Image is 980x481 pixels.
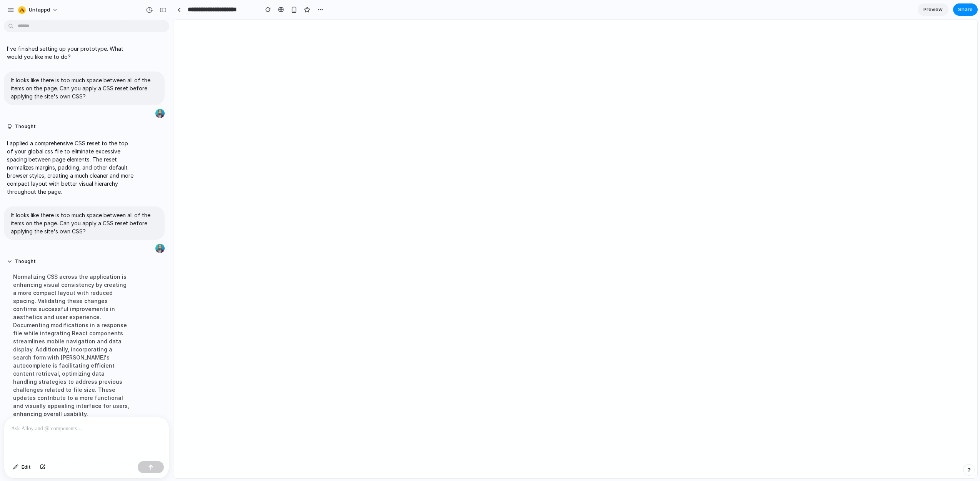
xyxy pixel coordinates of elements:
[7,268,135,423] div: Normalizing CSS across the application is enhancing visual consistency by creating a more compact...
[918,3,948,16] a: Preview
[15,4,62,16] button: Untappd
[11,211,158,235] p: It looks like there is too much space between all of the items on the page. Can you apply a CSS r...
[7,45,135,61] p: I've finished setting up your prototype. What would you like me to do?
[958,6,973,13] span: Share
[29,6,50,14] span: Untappd
[7,139,135,196] p: I applied a comprehensive CSS reset to the top of your global.css file to eliminate excessive spa...
[923,6,943,13] span: Preview
[953,3,978,16] button: Share
[11,76,158,100] p: It looks like there is too much space between all of the items on the page. Can you apply a CSS r...
[22,463,31,471] span: Edit
[9,461,35,473] button: Edit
